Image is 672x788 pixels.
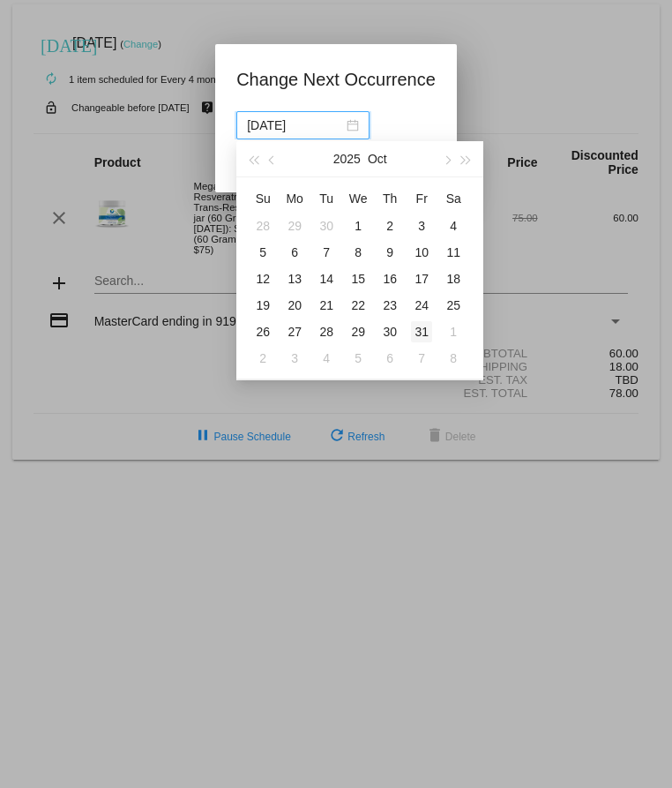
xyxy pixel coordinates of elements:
div: 28 [252,215,273,236]
input: Select date [247,116,343,135]
td: 10/20/2025 [279,292,310,319]
td: 11/2/2025 [247,345,279,371]
td: 10/4/2025 [437,213,469,239]
button: 2025 [333,141,361,176]
td: 10/18/2025 [437,266,469,292]
td: 10/6/2025 [279,239,310,266]
td: 10/30/2025 [374,319,406,345]
div: 27 [284,321,305,342]
td: 10/8/2025 [342,239,374,266]
td: 10/10/2025 [406,239,437,266]
th: Thu [374,184,406,213]
td: 10/22/2025 [342,292,374,319]
div: 7 [411,348,432,369]
td: 11/6/2025 [374,345,406,371]
th: Mon [279,184,310,213]
td: 11/3/2025 [279,345,310,371]
td: 10/23/2025 [374,292,406,319]
td: 10/16/2025 [374,266,406,292]
div: 8 [347,242,369,263]
td: 9/28/2025 [247,213,279,239]
button: Last year (Control + left) [243,141,263,176]
td: 10/2/2025 [374,213,406,239]
td: 10/12/2025 [247,266,279,292]
td: 10/17/2025 [406,266,437,292]
div: 26 [252,321,273,342]
div: 28 [316,321,337,342]
div: 18 [443,268,464,289]
div: 3 [284,348,305,369]
td: 10/24/2025 [406,292,437,319]
div: 1 [443,321,464,342]
div: 22 [347,295,369,316]
td: 10/21/2025 [310,292,342,319]
div: 4 [316,348,337,369]
td: 10/25/2025 [437,292,469,319]
div: 19 [252,295,273,316]
div: 6 [379,348,400,369]
td: 10/27/2025 [279,319,310,345]
td: 10/26/2025 [247,319,279,345]
div: 25 [443,295,464,316]
td: 10/28/2025 [310,319,342,345]
button: Next month (PageDown) [437,141,456,176]
h1: Change Next Occurrence [236,65,436,94]
td: 10/31/2025 [406,319,437,345]
div: 17 [411,268,432,289]
div: 1 [347,215,369,236]
td: 10/15/2025 [342,266,374,292]
div: 2 [252,348,273,369]
td: 11/7/2025 [406,345,437,371]
div: 29 [284,215,305,236]
div: 30 [379,321,400,342]
div: 3 [411,215,432,236]
td: 11/5/2025 [342,345,374,371]
div: 7 [316,242,337,263]
th: Sat [437,184,469,213]
div: 23 [379,295,400,316]
div: 13 [284,268,305,289]
td: 10/11/2025 [437,239,469,266]
td: 10/13/2025 [279,266,310,292]
td: 10/1/2025 [342,213,374,239]
div: 14 [316,268,337,289]
div: 15 [347,268,369,289]
div: 30 [316,215,337,236]
div: 12 [252,268,273,289]
td: 10/19/2025 [247,292,279,319]
button: Oct [368,141,387,176]
th: Fri [406,184,437,213]
td: 11/8/2025 [437,345,469,371]
div: 5 [252,242,273,263]
div: 10 [411,242,432,263]
th: Tue [310,184,342,213]
div: 11 [443,242,464,263]
td: 10/7/2025 [310,239,342,266]
div: 5 [347,348,369,369]
div: 4 [443,215,464,236]
div: 20 [284,295,305,316]
td: 10/14/2025 [310,266,342,292]
div: 9 [379,242,400,263]
div: 31 [411,321,432,342]
div: 6 [284,242,305,263]
td: 10/3/2025 [406,213,437,239]
div: 29 [347,321,369,342]
button: Next year (Control + right) [457,141,476,176]
div: 24 [411,295,432,316]
div: 8 [443,348,464,369]
td: 11/4/2025 [310,345,342,371]
div: 16 [379,268,400,289]
button: Previous month (PageUp) [264,141,283,176]
div: 2 [379,215,400,236]
td: 10/5/2025 [247,239,279,266]
td: 9/30/2025 [310,213,342,239]
td: 10/9/2025 [374,239,406,266]
div: 21 [316,295,337,316]
th: Sun [247,184,279,213]
td: 11/1/2025 [437,319,469,345]
th: Wed [342,184,374,213]
td: 9/29/2025 [279,213,310,239]
td: 10/29/2025 [342,319,374,345]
